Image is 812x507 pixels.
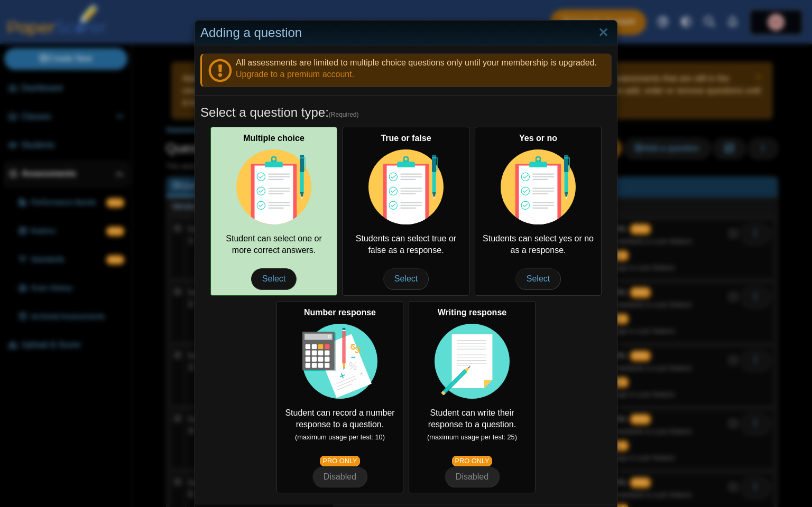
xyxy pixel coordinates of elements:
[276,301,403,494] div: Student can record a number response to a question.
[302,324,377,399] img: item-type-number-response.svg
[595,24,612,42] a: Close
[243,134,304,143] b: Multiple choice
[456,472,488,481] span: Disabled
[312,466,367,487] button: Number response Student can record a number response to a question. (maximum usage per test: 10) ...
[435,324,510,399] img: item-type-writing-response.svg
[195,21,617,45] div: Adding a question
[475,127,602,296] div: Students can select yes or no as a response.
[236,149,311,224] img: item-type-multiple-choice.svg
[295,433,385,441] small: (maximum usage per test: 10)
[200,104,612,121] h5: Select a question type:
[383,268,429,289] span: Select
[343,127,469,296] div: Students can select true or false as a response.
[200,53,612,87] div: All assessments are limited to multiple choice questions only until your membership is upgraded.
[501,149,576,224] img: item-type-multiple-choice.svg
[210,127,337,296] div: Student can select one or more correct answers.
[381,134,431,143] b: True or false
[519,134,557,143] b: Yes or no
[368,149,444,224] img: item-type-multiple-choice.svg
[251,268,297,289] span: Select
[427,433,517,441] small: (maximum usage per test: 25)
[304,308,376,317] b: Number response
[452,456,492,466] a: PRO ONLY
[324,472,356,481] span: Disabled
[236,70,354,79] a: Upgrade to a premium account.
[515,268,561,289] span: Select
[329,110,359,119] span: (Required)
[438,308,506,317] b: Writing response
[320,456,360,466] a: PRO ONLY
[445,466,500,487] button: Writing response Student can write their response to a question. (maximum usage per test: 25) PRO...
[409,301,536,494] div: Student can write their response to a question.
